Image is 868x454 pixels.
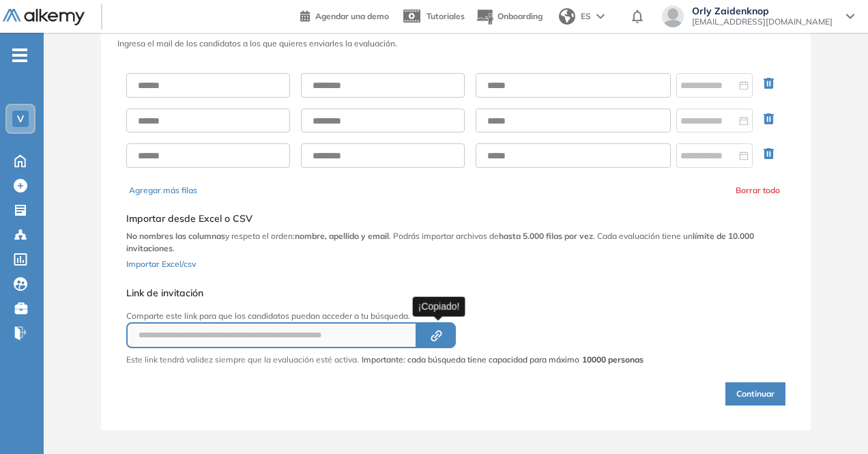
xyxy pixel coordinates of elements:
[126,230,785,255] p: y respeta el orden: . Podrás importar archivos de . Cada evaluación tiene un .
[800,388,868,454] iframe: Chat Widget
[497,11,542,21] span: Onboarding
[17,113,24,124] span: V
[476,2,542,31] button: Onboarding
[126,255,196,271] button: Importar Excel/csv
[295,231,389,241] b: nombre, apellido y email
[581,10,591,23] span: ES
[596,14,605,19] img: arrow
[559,8,575,25] img: world
[315,11,389,21] span: Agendar una demo
[117,39,794,48] h3: Ingresa el mail de los candidatos a los que quieres enviarles la evaluación.
[126,354,359,366] p: Este link tendrá validez siempre que la evaluación esté activa.
[126,231,225,241] b: No nombres las columnas
[499,231,593,241] b: hasta 5.000 filas por vez
[736,184,780,197] button: Borrar todo
[129,184,197,197] button: Agregar más filas
[800,388,868,454] div: Widget de chat
[126,310,643,322] p: Comparte este link para que los candidatos puedan acceder a tu búsqueda.
[692,16,833,27] span: [EMAIL_ADDRESS][DOMAIN_NAME]
[300,7,389,23] a: Agendar una demo
[126,231,754,253] b: límite de 10.000 invitaciones
[725,382,785,406] button: Continuar
[582,354,643,365] strong: 10000 personas
[126,259,196,269] span: Importar Excel/csv
[126,287,643,299] h5: Link de invitación
[362,354,643,366] span: Importante: cada búsqueda tiene capacidad para máximo
[126,213,785,225] h5: Importar desde Excel o CSV
[692,5,833,16] span: Orly Zaidenknop
[426,11,465,21] span: Tutoriales
[12,54,27,57] i: -
[3,9,85,26] img: Logo
[413,296,465,316] div: ¡Copiado!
